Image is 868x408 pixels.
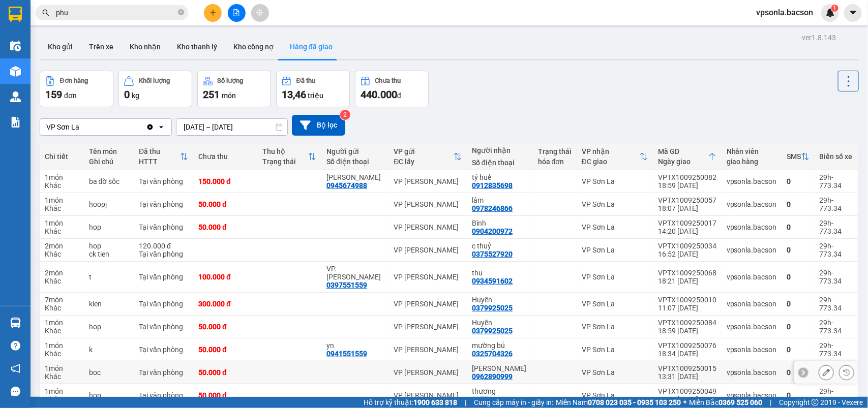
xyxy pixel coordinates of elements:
[394,223,462,231] div: VP [PERSON_NAME]
[787,391,810,399] div: 0
[89,346,129,354] div: k
[472,204,513,212] div: 0978246866
[45,395,79,403] div: Khác
[833,5,836,12] span: 1
[11,341,20,351] span: question-circle
[588,398,681,406] strong: 0708 023 035 - 0935 103 250
[45,364,79,372] div: 1 món
[296,77,315,84] div: Đã thu
[394,300,462,308] div: VP [PERSON_NAME]
[472,319,528,327] div: Huyền
[472,250,513,258] div: 0375527920
[198,391,252,399] div: 50.000 đ
[389,143,467,170] th: Toggle SortBy
[139,158,180,166] div: HTTT
[831,5,839,12] sup: 1
[820,152,853,161] div: Biển số xe
[139,368,188,376] div: Tại văn phòng
[472,173,528,181] div: tý huế
[820,219,853,235] div: 29h-773.34
[139,223,188,231] div: Tại văn phòng
[89,242,129,250] div: hop
[198,200,252,208] div: 50.000 đ
[203,88,220,101] span: 251
[45,269,79,277] div: 2 món
[89,147,129,155] div: Tên món
[45,196,79,204] div: 1 món
[820,196,853,212] div: 29h-773.34
[658,304,716,312] div: 11:07 [DATE]
[394,323,462,331] div: VP [PERSON_NAME]
[218,77,244,84] div: Số lượng
[472,227,513,235] div: 0904200972
[276,71,350,107] button: Đã thu13,46 triệu
[89,300,129,308] div: kien
[139,200,188,208] div: Tại văn phòng
[472,387,528,395] div: thương
[820,296,853,312] div: 29h-773.34
[308,91,323,100] span: triệu
[658,242,716,250] div: VPTX1009250034
[820,387,853,403] div: 29h-773.34
[326,265,383,281] div: VP. trương định
[197,71,271,107] button: Số lượng251món
[45,250,79,258] div: Khác
[582,147,640,155] div: VP nhận
[582,368,648,376] div: VP Sơn La
[787,323,810,331] div: 0
[472,159,528,167] div: Số điện thoại
[9,7,22,22] img: logo-vxr
[262,158,308,166] div: Trạng thái
[282,35,341,59] button: Hàng đã giao
[782,143,815,170] th: Toggle SortBy
[45,277,79,285] div: Khác
[787,200,810,208] div: 0
[582,246,648,254] div: VP Sơn La
[394,200,462,208] div: VP [PERSON_NAME]
[727,273,777,281] div: vpsonla.bacson
[582,177,648,185] div: VP Sơn La
[658,196,716,204] div: VPTX1009250057
[139,147,180,155] div: Đã thu
[340,110,350,120] sup: 2
[394,147,454,155] div: VP gửi
[198,152,252,161] div: Chưa thu
[394,246,462,254] div: VP [PERSON_NAME]
[45,304,79,312] div: Khác
[80,122,81,132] input: Selected VP Sơn La.
[727,300,777,308] div: vpsonla.bacson
[658,319,716,327] div: VPTX1009250084
[472,327,513,335] div: 0379925025
[658,296,716,304] div: VPTX1009250010
[658,364,716,372] div: VPTX1009250015
[787,368,810,376] div: 0
[326,181,367,190] div: 0945674988
[45,152,79,161] div: Chi tiết
[42,9,49,16] span: search
[157,123,165,131] svg: open
[169,35,225,59] button: Kho thanh lý
[56,7,176,18] input: Tìm tên, số ĐT hoặc mã đơn
[89,158,129,166] div: Ghi chú
[11,387,20,396] span: message
[326,350,367,358] div: 0941551559
[198,300,252,308] div: 300.000 đ
[10,117,21,128] img: solution-icon
[282,88,306,101] span: 13,46
[139,242,188,250] div: 120.000 đ
[658,341,716,350] div: VPTX1009250076
[10,41,21,51] img: warehouse-icon
[40,35,81,59] button: Kho gửi
[658,327,716,335] div: 18:59 [DATE]
[658,269,716,277] div: VPTX1009250068
[45,296,79,304] div: 7 món
[787,177,810,185] div: 0
[45,88,62,101] span: 159
[228,4,246,22] button: file-add
[658,277,716,285] div: 18:21 [DATE]
[689,397,762,408] span: Miền Bắc
[658,204,716,212] div: 18:07 [DATE]
[89,323,129,331] div: hop
[139,77,170,84] div: Khối lượng
[198,323,252,331] div: 50.000 đ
